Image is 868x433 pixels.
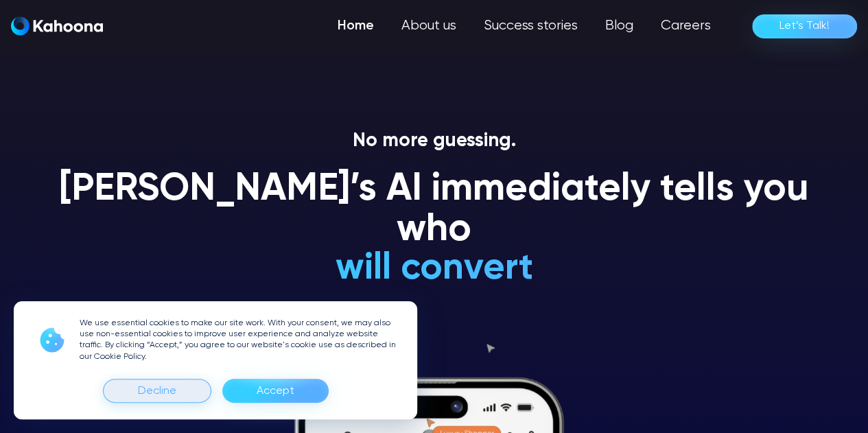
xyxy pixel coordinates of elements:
[222,379,329,403] div: Accept
[647,12,725,40] a: Careers
[232,248,636,289] h1: will convert
[11,16,103,36] a: home
[257,380,294,402] div: Accept
[11,16,103,36] img: Kahoona logo white
[470,12,591,40] a: Success stories
[591,12,647,40] a: Blog
[103,379,211,403] div: Decline
[324,12,388,40] a: Home
[779,15,830,37] div: Let’s Talk!
[43,169,825,251] h1: [PERSON_NAME]’s AI immediately tells you who
[138,380,176,402] div: Decline
[752,14,857,38] a: Let’s Talk!
[80,318,401,362] p: We use essential cookies to make our site work. With your consent, we may also use non-essential ...
[43,130,825,153] p: No more guessing.
[388,12,470,40] a: About us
